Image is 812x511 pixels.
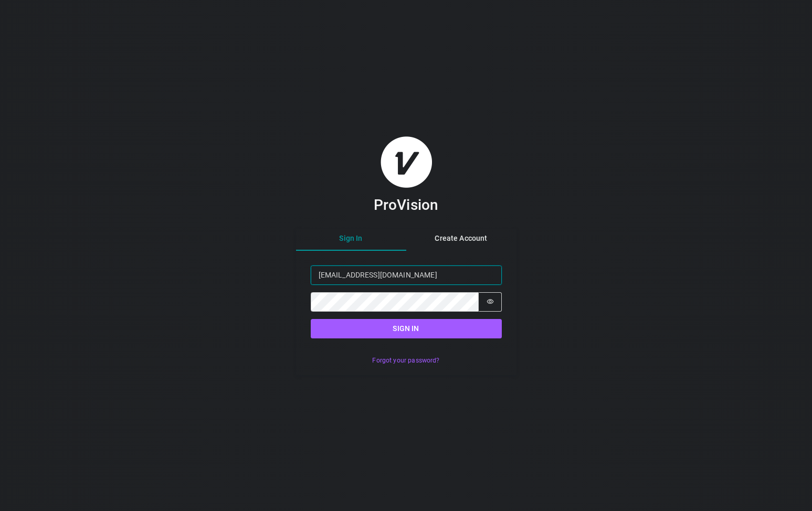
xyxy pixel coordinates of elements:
[296,228,406,251] button: Sign In
[311,319,502,338] button: Sign in
[367,353,445,368] button: Forgot your password?
[479,292,502,312] button: Show password
[374,196,438,214] h3: ProVision
[311,265,502,285] input: Email
[406,228,516,251] button: Create Account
